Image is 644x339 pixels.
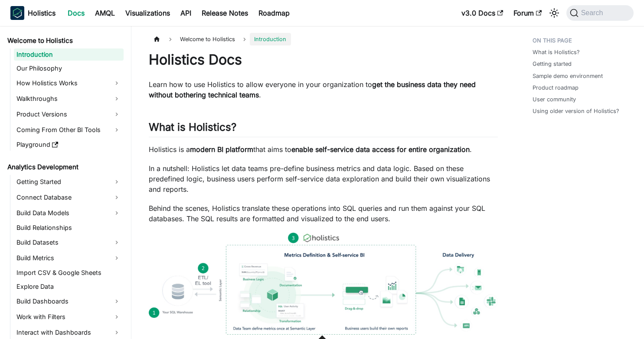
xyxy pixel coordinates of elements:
[196,6,253,20] a: Release Notes
[253,6,295,20] a: Roadmap
[120,6,175,20] a: Visualizations
[14,281,124,293] a: Explore Data
[533,95,576,103] a: User community
[14,310,124,324] a: Work with Filters
[14,92,124,106] a: Walkthroughs
[14,206,124,220] a: Build Data Models
[14,62,124,74] a: Our Philosophy
[533,48,580,56] a: What is Holistics?
[14,294,124,308] a: Build Dashboards
[90,6,120,20] a: AMQL
[547,6,561,20] button: Switch between dark and light mode (currently system mode)
[28,8,56,18] b: Holistics
[508,6,547,20] a: Forum
[14,107,124,121] a: Product Versions
[176,33,239,45] span: Welcome to Holistics
[533,107,619,115] a: Using older version of Holistics?
[579,9,608,17] span: Search
[149,203,498,224] p: Behind the scenes, Holistics translate these operations into SQL queries and run them against you...
[14,48,124,61] a: Introduction
[149,33,165,45] a: Home page
[149,232,498,335] img: How Holistics fits in your Data Stack
[149,144,498,155] p: Holistics is a that aims to .
[149,33,498,45] nav: Breadcrumbs
[566,5,634,21] button: Search (Command+K)
[14,190,124,204] a: Connect Database
[149,51,498,68] h1: Holistics Docs
[149,163,498,194] p: In a nutshell: Holistics let data teams pre-define business metrics and data logic. Based on thes...
[149,79,498,100] p: Learn how to use Holistics to allow everyone in your organization to .
[14,267,124,279] a: Import CSV & Google Sheets
[14,139,124,151] a: Playground
[533,60,572,68] a: Getting started
[10,6,56,20] a: HolisticsHolisticsHolistics
[250,33,291,45] span: Introduction
[5,35,124,47] a: Welcome to Holistics
[1,26,131,339] nav: Docs sidebar
[456,6,508,20] a: v3.0 Docs
[5,161,124,173] a: Analytics Development
[14,251,124,265] a: Build Metrics
[190,145,253,154] strong: modern BI platform
[533,72,603,80] a: Sample demo environment
[14,76,124,90] a: How Holistics Works
[14,222,124,234] a: Build Relationships
[291,145,470,154] strong: enable self-service data access for entire organization
[149,121,498,137] h2: What is Holistics?
[14,175,124,189] a: Getting Started
[533,84,579,92] a: Product roadmap
[175,6,196,20] a: API
[14,123,124,137] a: Coming From Other BI Tools
[10,6,24,20] img: Holistics
[62,6,90,20] a: Docs
[14,236,124,249] a: Build Datasets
